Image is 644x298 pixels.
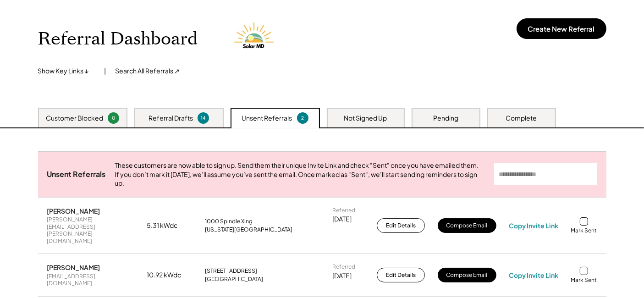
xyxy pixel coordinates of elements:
div: Show Key Links ↓ [38,66,95,76]
h1: Referral Dashboard [38,28,198,50]
div: 14 [199,115,208,121]
div: Customer Blocked [46,114,103,123]
div: [DATE] [332,271,352,281]
button: Edit Details [377,268,425,282]
button: Edit Details [377,218,425,233]
div: Complete [506,114,537,123]
div: Copy Invite Link [509,221,558,230]
img: Solar%20MD%20LOgo.png [230,14,281,64]
button: Create New Referral [517,18,606,39]
div: 1000 Spindle Xing [205,218,253,225]
div: [US_STATE][GEOGRAPHIC_DATA] [205,226,292,233]
button: Compose Email [438,268,496,282]
div: Copy Invite Link [509,271,558,279]
div: [DATE] [332,215,352,224]
div: Unsent Referrals [47,170,106,179]
div: | [105,66,106,76]
div: 10.92 kWdc [147,270,193,280]
div: 5.31 kWdc [147,221,193,230]
div: [PERSON_NAME] [47,263,100,271]
div: Referred [332,263,355,270]
div: 2 [298,115,307,121]
div: [EMAIL_ADDRESS][DOMAIN_NAME] [47,273,134,287]
div: Not Signed Up [344,114,387,123]
div: [PERSON_NAME][EMAIL_ADDRESS][PERSON_NAME][DOMAIN_NAME] [47,216,134,244]
div: [PERSON_NAME] [47,207,100,215]
div: Unsent Referrals [242,114,292,123]
div: Search All Referrals ↗ [116,66,180,76]
div: Referral Drafts [149,114,193,123]
div: Referred [332,207,355,214]
div: 0 [109,115,118,121]
button: Compose Email [438,218,496,233]
div: Mark Sent [571,227,597,234]
div: Mark Sent [571,276,597,284]
div: [GEOGRAPHIC_DATA] [205,276,263,283]
div: These customers are now able to sign up. Send them their unique Invite Link and check "Sent" once... [115,161,485,188]
div: Pending [433,114,458,123]
div: [STREET_ADDRESS] [205,267,257,275]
